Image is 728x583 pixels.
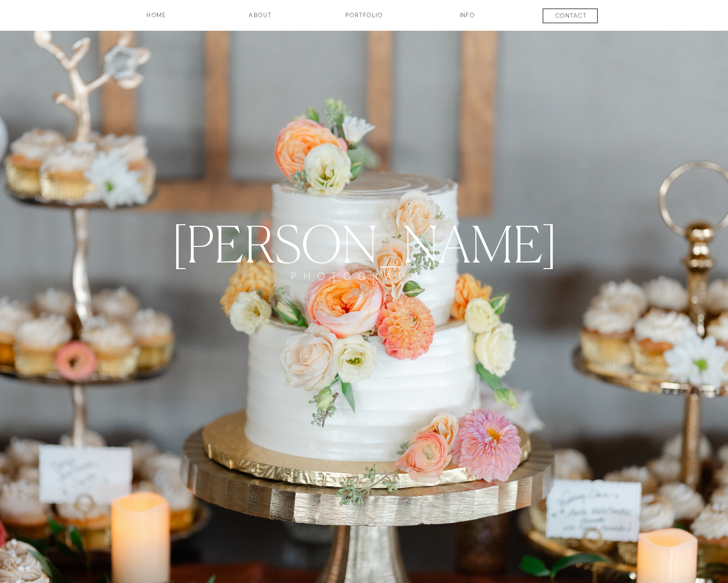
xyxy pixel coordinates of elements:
a: Portfolio [327,11,401,28]
a: about [235,11,285,28]
a: PHOTOGRAPHY [278,270,450,301]
a: [PERSON_NAME] [132,214,597,270]
a: INFO [442,11,492,28]
a: HOME [119,11,194,28]
a: contact [534,11,608,23]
